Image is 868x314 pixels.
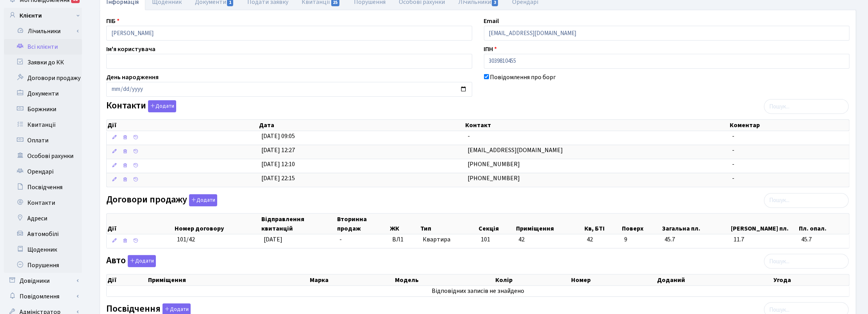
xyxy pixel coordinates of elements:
[4,133,82,148] a: Оплати
[468,132,470,140] span: -
[484,44,497,54] label: ІПН
[4,86,82,101] a: Документи
[4,242,82,257] a: Щоденник
[468,146,563,154] span: [EMAIL_ADDRESS][DOMAIN_NAME]
[734,235,795,244] span: 11.7
[148,100,176,112] button: Контакти
[4,117,82,133] a: Квитанції
[732,160,734,169] span: -
[4,273,82,289] a: Довідники
[798,214,849,234] th: Пл. опал.
[4,195,82,211] a: Контакти
[468,174,520,183] span: [PHONE_NUMBER]
[621,214,661,234] th: Поверх
[4,8,82,23] a: Клієнти
[107,214,174,234] th: Дії
[147,275,309,286] th: Приміщення
[187,193,217,206] a: Додати
[336,214,389,234] th: Вторинна продаж
[146,99,176,113] a: Додати
[4,257,82,273] a: Порушення
[128,255,156,267] button: Авто
[258,120,465,131] th: Дата
[773,275,849,286] th: Угода
[394,275,495,286] th: Модель
[261,214,336,234] th: Відправлення квитанцій
[730,214,798,234] th: [PERSON_NAME] пл.
[4,289,82,304] a: Повідомлення
[106,194,217,206] label: Договори продажу
[570,275,657,286] th: Номер
[106,255,156,267] label: Авто
[468,160,520,169] span: [PHONE_NUMBER]
[264,235,282,244] span: [DATE]
[4,70,82,86] a: Договори продажу
[495,275,570,286] th: Колір
[126,254,156,268] a: Додати
[423,235,475,244] span: Квартира
[106,100,176,112] label: Контакти
[515,214,584,234] th: Приміщення
[261,160,295,169] span: [DATE] 12:10
[518,235,525,244] span: 42
[764,193,849,208] input: Пошук...
[4,211,82,226] a: Адреси
[764,254,849,269] input: Пошук...
[584,214,621,234] th: Кв, БТІ
[309,275,395,286] th: Марка
[657,275,773,286] th: Доданий
[106,44,155,54] label: Ім'я користувача
[107,120,258,131] th: Дії
[420,214,478,234] th: Тип
[339,235,342,244] span: -
[4,101,82,117] a: Боржники
[4,148,82,164] a: Особові рахунки
[389,214,420,234] th: ЖК
[732,132,734,140] span: -
[478,214,515,234] th: Секція
[106,16,120,26] label: ПІБ
[261,174,295,183] span: [DATE] 22:15
[4,164,82,179] a: Орендарі
[261,132,295,140] span: [DATE] 09:05
[764,99,849,114] input: Пошук...
[174,214,261,234] th: Номер договору
[107,286,849,296] td: Відповідних записів не знайдено
[801,235,846,244] span: 45.7
[4,226,82,242] a: Автомобілі
[107,275,147,286] th: Дії
[732,174,734,183] span: -
[4,179,82,195] a: Посвідчення
[661,214,730,234] th: Загальна пл.
[624,235,658,244] span: 9
[587,235,618,244] span: 42
[729,120,849,131] th: Коментар
[464,120,729,131] th: Контакт
[484,16,499,26] label: Email
[261,146,295,154] span: [DATE] 12:27
[481,235,490,244] span: 101
[106,73,159,82] label: День народження
[9,23,82,39] a: Лічильники
[732,146,734,154] span: -
[4,55,82,70] a: Заявки до КК
[490,73,556,82] label: Повідомлення про борг
[4,39,82,55] a: Всі клієнти
[664,235,727,244] span: 45.7
[177,235,195,244] span: 101/42
[189,194,217,206] button: Договори продажу
[392,235,416,244] span: ВЛ1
